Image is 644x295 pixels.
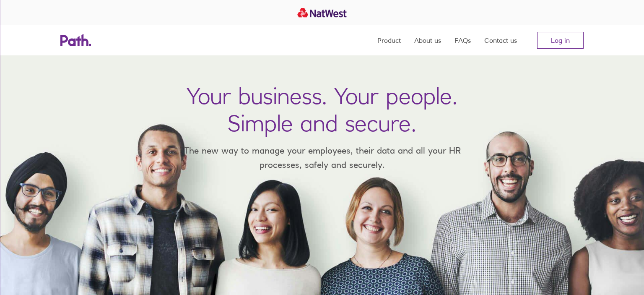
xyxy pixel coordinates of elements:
p: The new way to manage your employees, their data and all your HR processes, safely and securely. [171,144,473,172]
a: FAQs [454,25,471,55]
a: Log in [537,32,584,49]
a: Contact us [484,25,517,55]
a: About us [414,25,441,55]
h1: Your business. Your people. Simple and secure. [187,82,457,137]
a: Product [377,25,401,55]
